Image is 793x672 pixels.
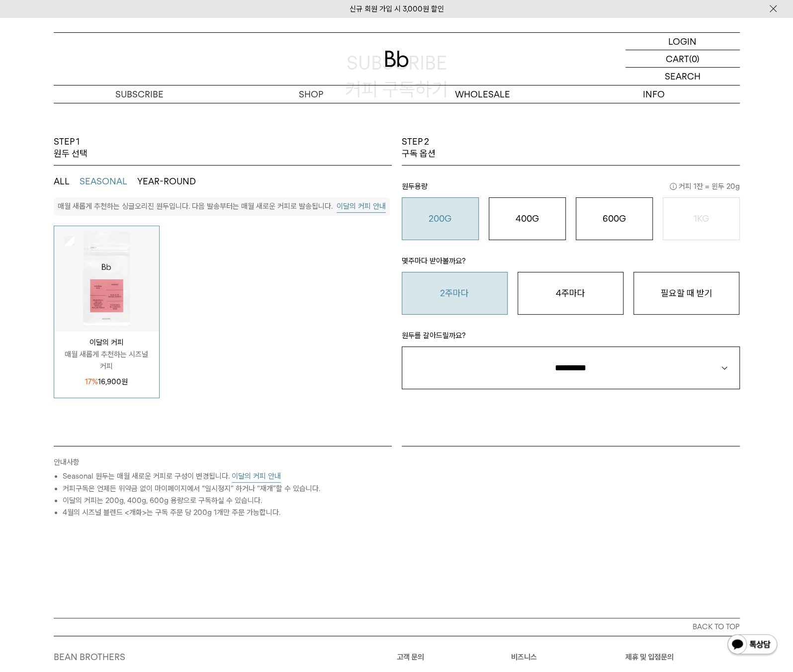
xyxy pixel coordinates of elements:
[663,197,740,240] button: 1KG
[350,4,444,13] a: 신규 회원 가입 시 3,000원 할인
[85,376,128,388] p: 16,900
[402,197,479,240] button: 200G
[225,85,397,103] a: SHOP
[402,330,740,346] p: 원두를 갈아드릴까요?
[668,33,697,50] p: LOGIN
[689,50,700,67] p: (0)
[665,68,701,85] p: SEARCH
[429,213,451,224] o: 200G
[58,202,333,211] p: 매월 새롭게 추천하는 싱글오리진 원두입니다. 다음 발송부터는 매월 새로운 커피로 발송됩니다.
[402,272,508,315] button: 2주마다
[625,50,740,68] a: CART (0)
[63,495,392,506] li: 이달의 커피는 200g, 400g, 600g 용량으로 구독하실 수 있습니다.
[568,85,740,103] p: INFO
[54,226,159,331] img: 상품이미지
[137,175,196,187] button: YEAR-ROUND
[666,50,689,67] p: CART
[54,618,740,636] button: BACK TO TOP
[670,180,740,192] span: 커피 1잔 = 윈두 20g
[397,85,568,103] p: WHOLESALE
[54,85,225,103] a: SUBSCRIBE
[385,51,409,67] img: 로고
[121,377,128,386] span: 원
[54,136,88,160] p: STEP 1 원두 선택
[402,136,436,160] p: STEP 2 구독 옵션
[511,651,625,663] p: 비즈니스
[625,33,740,50] a: LOGIN
[633,272,739,315] button: 필요할 때 받기
[489,197,566,240] button: 400G
[603,213,626,224] o: 600G
[232,470,281,483] button: 이달의 커피 안내
[54,175,70,187] button: ALL
[694,213,709,224] o: 1KG
[54,336,159,348] p: 이달의 커피
[402,180,740,197] p: 원두용량
[54,652,125,662] a: BEAN BROTHERS
[63,470,392,483] li: Seasonal 원두는 매월 새로운 커피로 구성이 변경됩니다.
[397,651,511,663] p: 고객 문의
[54,348,159,372] p: 매월 새롭게 추천하는 시즈널 커피
[516,213,539,224] o: 400G
[402,255,740,272] p: 몇주마다 받아볼까요?
[54,456,392,470] p: 안내사항
[576,197,653,240] button: 600G
[518,272,623,315] button: 4주마다
[85,377,98,386] span: 17%
[337,200,386,213] button: 이달의 커피 안내
[63,506,392,518] li: 4월의 시즈널 블렌드 <개화>는 구독 주문 당 200g 1개만 주문 가능합니다.
[63,483,392,495] li: 커피구독은 언제든 위약금 없이 마이페이지에서 “일시정지” 하거나 “재개”할 수 있습니다.
[80,175,127,187] button: SEASONAL
[625,651,740,663] p: 제휴 및 입점문의
[726,633,778,657] img: 카카오톡 채널 1:1 채팅 버튼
